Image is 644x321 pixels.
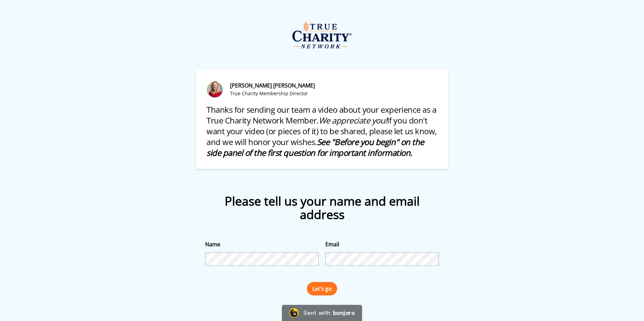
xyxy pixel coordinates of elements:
[230,90,315,97] div: True Charity Membership Director
[319,115,387,126] span: We appreciate you!
[325,240,339,248] label: Email
[206,136,426,158] span: See "Before you begin" on the side panel of the first question for important information.
[206,81,223,98] img: True Charity Membership Director
[289,308,299,318] img: Bonjoro Logo
[230,81,315,90] div: [PERSON_NAME] [PERSON_NAME]
[205,240,220,248] label: Name
[333,310,355,316] div: bonjoro
[303,310,330,316] div: Sent with
[282,305,362,321] a: Bonjoro LogoSent withbonjoro
[307,282,337,295] button: Let's go
[205,194,439,221] div: Please tell us your name and email address
[206,115,439,147] span: If you don't want your video (or pieces of it) to be shared, please let us know, and we will hono...
[206,104,438,126] span: Thanks for sending our team a video about your experience as a True Charity Network Member.
[292,22,352,48] img: https://cdn.bonjoro.com/media/3956c2d4-75cd-4ad4-8268-fa42b0760a95/aef9de93-b20d-448e-9bc6-b45a4d...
